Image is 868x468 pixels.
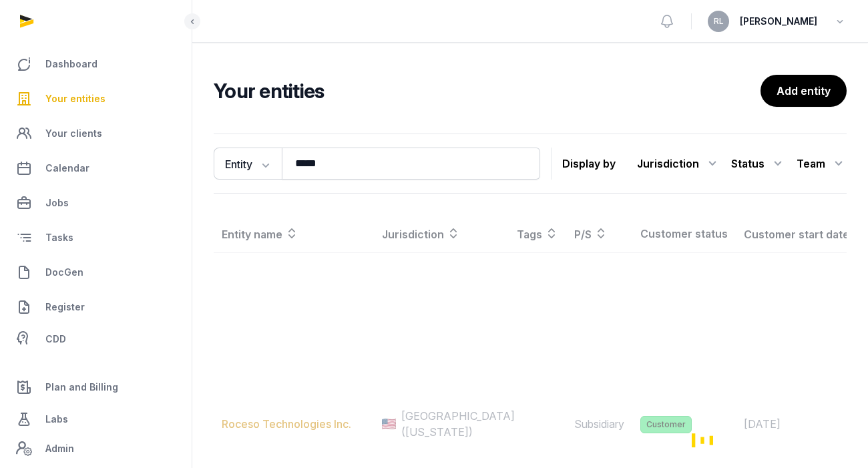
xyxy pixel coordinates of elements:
[45,379,118,395] span: Plan and Billing
[214,148,282,180] button: Entity
[761,75,847,107] a: Add entity
[708,11,729,32] button: RL
[731,153,786,174] div: Status
[11,435,181,462] a: Admin
[45,299,85,315] span: Register
[740,13,817,29] span: [PERSON_NAME]
[797,153,847,174] div: Team
[11,256,181,288] a: DocGen
[45,331,66,347] span: CDD
[11,187,181,219] a: Jobs
[11,152,181,184] a: Calendar
[45,264,83,280] span: DocGen
[45,441,74,457] span: Admin
[45,195,69,211] span: Jobs
[714,17,724,25] span: RL
[45,411,68,427] span: Labs
[45,56,97,72] span: Dashboard
[11,403,181,435] a: Labs
[45,230,73,246] span: Tasks
[45,91,105,107] span: Your entities
[637,153,720,174] div: Jurisdiction
[214,79,761,103] h2: Your entities
[11,291,181,323] a: Register
[11,222,181,254] a: Tasks
[11,48,181,80] a: Dashboard
[11,371,181,403] a: Plan and Billing
[562,153,616,174] p: Display by
[11,83,181,115] a: Your entities
[45,126,102,142] span: Your clients
[45,160,89,176] span: Calendar
[11,118,181,150] a: Your clients
[11,326,181,353] a: CDD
